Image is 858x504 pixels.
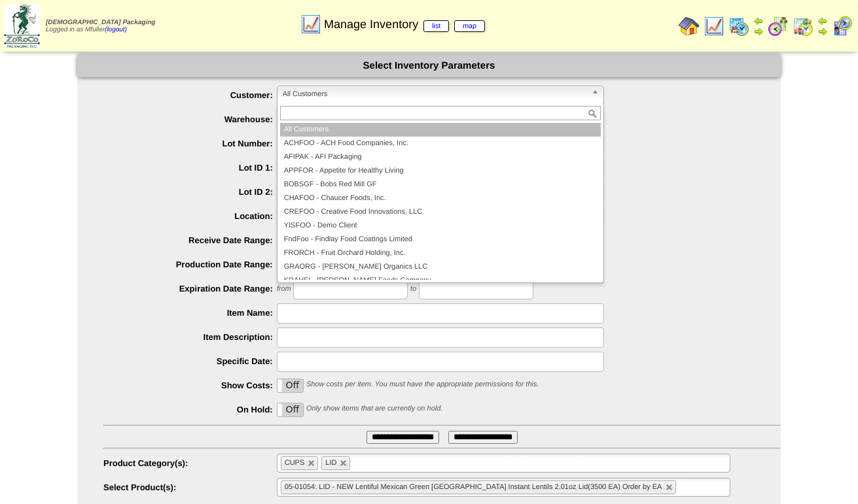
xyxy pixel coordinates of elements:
[280,233,601,246] li: FndFoo - Findlay Food Coatings Limited
[832,16,853,37] img: calendarcustomer.gif
[280,205,601,219] li: CREFOO - Creative Food Innovations, LLC
[103,235,277,245] label: Receive Date Range:
[103,211,277,221] label: Location:
[306,381,539,389] span: Show costs per item. You must have the appropriate permissions for this.
[285,459,305,467] span: CUPS
[280,123,601,137] li: All Customers
[277,403,304,416] label: Off
[283,86,586,102] span: All Customers
[103,458,277,468] label: Product Category(s):
[454,20,485,32] a: map
[103,163,277,173] label: Lot ID 1:
[77,54,781,77] div: Select Inventory Parameters
[105,26,127,33] a: (logout)
[280,164,601,178] li: APPFOR - Appetite for Healthy Living
[280,274,601,288] li: KRAHEI - [PERSON_NAME] Foods Company
[280,150,601,164] li: AFIPAK - AFI Packaging
[103,405,277,414] label: On Hold:
[324,18,485,31] span: Manage Inventory
[103,332,277,342] label: Item Description:
[103,380,277,390] label: Show Costs:
[704,16,724,37] img: line_graph.gif
[817,16,828,26] img: arrowleft.gif
[280,246,601,260] li: FRORCH - Fruit Orchard Holding, Inc.
[46,19,155,33] span: Logged in as Mfuller
[306,405,442,413] span: Only show items that are currently on hold.
[280,192,601,205] li: CHAFOO - Chaucer Foods, Inc.
[280,219,601,233] li: YISFOO - Demo Client
[753,26,764,37] img: arrowright.gif
[277,403,304,417] div: OnOff
[753,16,764,26] img: arrowleft.gif
[103,260,277,269] label: Production Date Range:
[103,284,277,294] label: Expiration Date Range:
[325,459,336,467] span: LID
[679,16,700,37] img: home.gif
[103,139,277,148] label: Lot Number:
[277,286,291,294] span: from
[46,19,155,26] span: [DEMOGRAPHIC_DATA] Packaging
[103,482,277,492] label: Select Product(s):
[280,137,601,150] li: ACHFOO - ACH Food Companies, Inc.
[280,260,601,274] li: GRAORG - [PERSON_NAME] Organics LLC
[300,14,321,35] img: line_graph.gif
[817,26,828,37] img: arrowright.gif
[103,308,277,318] label: Item Name:
[768,16,789,37] img: calendarblend.gif
[728,16,749,37] img: calendarprod.gif
[793,16,813,37] img: calendarinout.gif
[103,356,277,366] label: Specific Date:
[423,20,449,32] a: list
[277,378,304,393] div: OnOff
[277,379,304,392] label: Off
[280,178,601,192] li: BOBSGF - Bobs Red Mill GF
[103,90,277,100] label: Customer:
[410,286,416,294] span: to
[4,4,40,48] img: zoroco-logo-small.webp
[285,483,662,491] span: 05-01054: LID - NEW Lentiful Mexican Green [GEOGRAPHIC_DATA] Instant Lentils 2.01oz Lid(3500 EA) ...
[103,187,277,197] label: Lot ID 2:
[103,114,277,124] label: Warehouse:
